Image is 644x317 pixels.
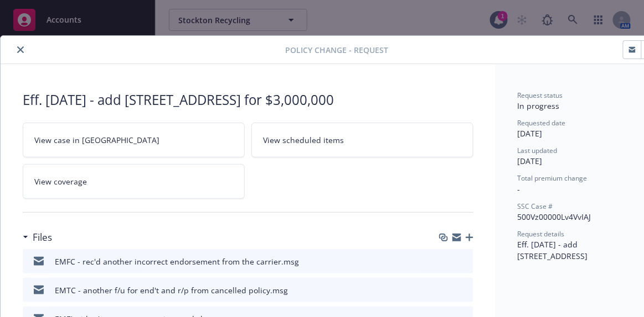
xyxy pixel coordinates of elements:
[518,239,588,261] span: Eff. [DATE] - add [STREET_ADDRESS]
[459,284,469,296] button: preview file
[263,134,344,146] span: View scheduled items
[23,230,52,245] div: Files
[518,229,565,239] span: Request details
[518,173,588,183] span: Total premium change
[441,284,450,296] button: download file
[23,91,473,109] div: Eff. [DATE] - add [STREET_ADDRESS] for $3,000,000
[285,44,388,56] span: Policy change - Request
[34,134,159,146] span: View case in [GEOGRAPHIC_DATA]
[23,123,245,157] a: View case in [GEOGRAPHIC_DATA]
[34,176,87,187] span: View coverage
[441,256,450,267] button: download file
[251,123,473,157] a: View scheduled items
[23,164,245,199] a: View coverage
[518,146,558,155] span: Last updated
[518,101,560,111] span: In progress
[518,184,521,194] span: -
[14,43,27,56] button: close
[518,128,543,139] span: [DATE]
[518,91,563,100] span: Request status
[55,284,288,296] div: EMTC - another f/u for end't and r/p from cancelled policy.msg
[518,156,543,166] span: [DATE]
[518,202,553,211] span: SSC Case #
[518,118,566,128] span: Requested date
[459,256,469,267] button: preview file
[55,256,299,267] div: EMFC - rec'd another incorrect endorsement from the carrier.msg
[33,230,52,245] h3: Files
[518,212,591,222] span: 500Vz00000Lv4VvIAJ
